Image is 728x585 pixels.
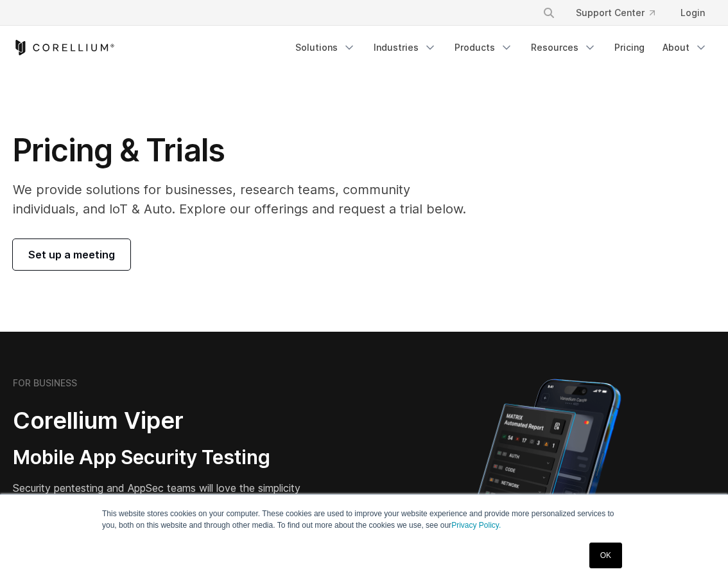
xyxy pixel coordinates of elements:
a: Resources [523,36,604,59]
a: Solutions [288,36,363,59]
h1: Pricing & Trials [13,131,472,170]
a: Privacy Policy. [451,521,501,530]
a: Pricing [607,36,652,59]
p: This website stores cookies on your computer. These cookies are used to improve your website expe... [102,508,626,531]
a: About [655,36,715,59]
h2: Corellium Viper [13,406,302,435]
div: Navigation Menu [527,1,715,24]
a: Corellium Home [13,40,115,55]
a: Support Center [566,1,665,24]
button: Search [537,1,560,24]
p: Security pentesting and AppSec teams will love the simplicity of automated report generation comb... [13,480,302,542]
a: Set up a meeting [13,239,130,270]
a: Login [670,1,715,24]
a: Industries [366,36,444,59]
span: Set up a meeting [28,247,115,262]
h6: FOR BUSINESS [13,377,77,389]
a: OK [589,543,622,568]
p: We provide solutions for businesses, research teams, community individuals, and IoT & Auto. Explo... [13,180,472,219]
a: Products [447,36,521,59]
h3: Mobile App Security Testing [13,446,302,470]
div: Navigation Menu [288,36,715,59]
